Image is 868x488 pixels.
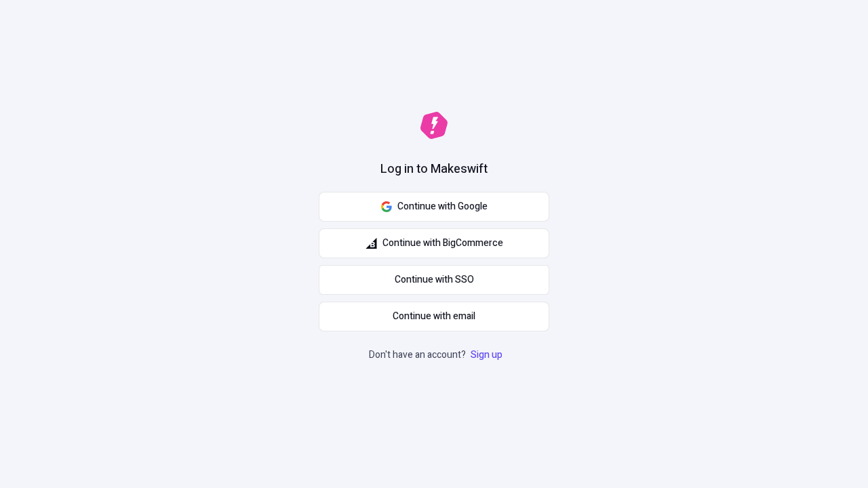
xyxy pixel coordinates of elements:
span: Continue with email [393,309,475,324]
h1: Log in to Makeswift [380,161,488,178]
span: Continue with Google [397,199,488,214]
button: Continue with Google [319,192,549,222]
span: Continue with BigCommerce [382,236,503,251]
p: Don't have an account? [369,348,505,363]
button: Continue with BigCommerce [319,228,549,258]
a: Sign up [468,348,505,362]
button: Continue with email [319,302,549,331]
a: Continue with SSO [319,265,549,295]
